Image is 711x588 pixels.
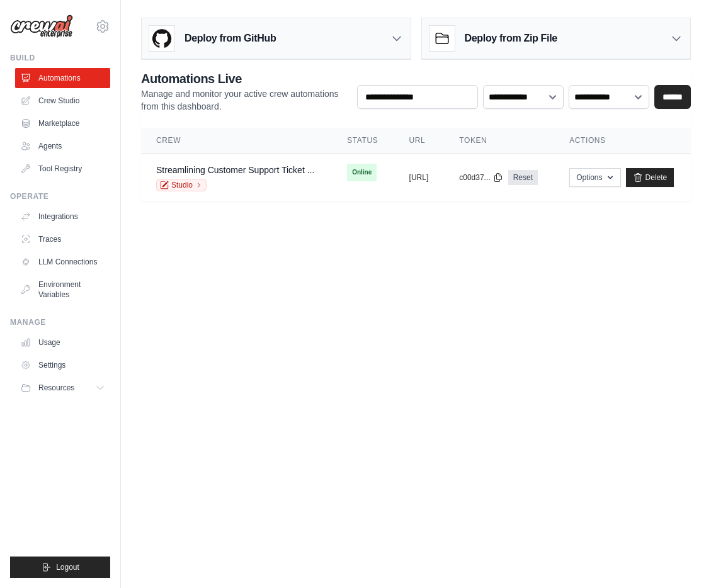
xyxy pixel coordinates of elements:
h2: Automations Live [141,70,347,88]
button: Resources [15,378,110,398]
a: Delete [626,168,674,187]
div: Build [10,53,110,63]
span: Logout [56,562,79,572]
a: Usage [15,332,110,353]
div: Manage [10,317,110,327]
h3: Deploy from Zip File [465,31,557,46]
button: Options [569,168,620,187]
a: Crew Studio [15,91,110,111]
th: Status [332,128,394,154]
a: Marketplace [15,113,110,133]
img: GitHub Logo [149,26,174,51]
a: LLM Connections [15,252,110,272]
a: Agents [15,136,110,156]
button: c00d37... [459,172,503,183]
a: Streamlining Customer Support Ticket ... [156,165,314,175]
a: Settings [15,355,110,375]
a: Environment Variables [15,274,110,305]
div: Operate [10,191,110,201]
th: Crew [141,128,332,154]
a: Integrations [15,206,110,227]
a: Reset [508,170,538,185]
th: Token [444,128,554,154]
a: Studio [156,179,207,191]
h3: Deploy from GitHub [185,31,276,46]
img: Logo [10,14,73,38]
a: Automations [15,68,110,88]
th: URL [394,128,445,154]
a: Tool Registry [15,159,110,179]
th: Actions [554,128,691,154]
a: Traces [15,229,110,249]
span: Resources [38,383,74,393]
span: Online [347,164,377,181]
button: Logout [10,557,110,578]
p: Manage and monitor your active crew automations from this dashboard. [141,88,347,113]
